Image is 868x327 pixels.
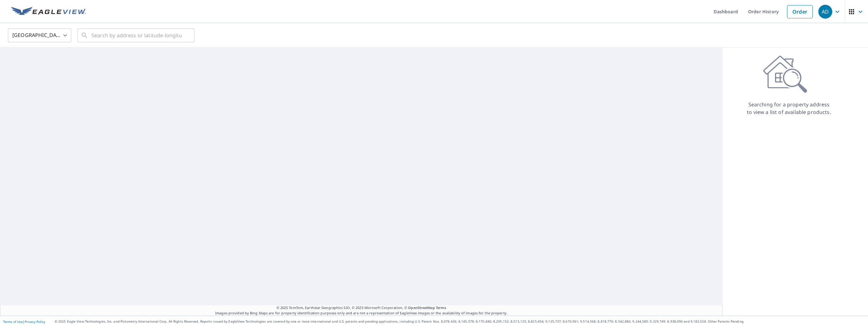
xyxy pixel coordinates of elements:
[787,5,813,18] a: Order
[8,27,71,44] div: [GEOGRAPHIC_DATA]
[436,305,446,310] a: Terms
[747,101,831,116] p: Searching for a property address to view a list of available products.
[25,319,45,324] a: Privacy Policy
[55,319,865,324] p: © 2025 Eagle View Technologies, Inc. and Pictometry International Corp. All Rights Reserved. Repo...
[276,305,446,311] span: © 2025 TomTom, Earthstar Geographics SIO, © 2025 Microsoft Corporation, ©
[3,320,45,324] p: |
[818,5,832,19] div: AD
[408,305,435,310] a: OpenStreetMap
[91,27,182,44] input: Search by address or latitude-longitude
[3,319,23,324] a: Terms of Use
[11,7,86,16] img: EV Logo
